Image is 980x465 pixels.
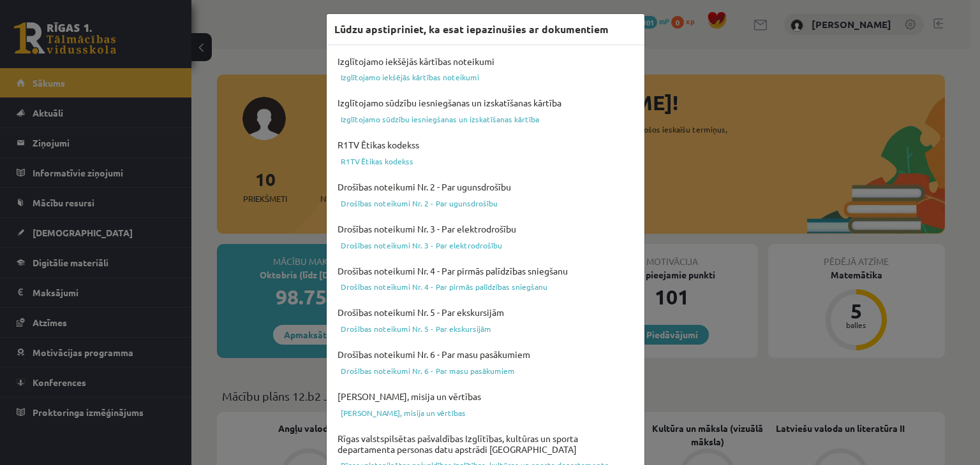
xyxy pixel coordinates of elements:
a: [PERSON_NAME], misija un vērtības [334,405,637,420]
h4: Izglītojamo iekšējās kārtības noteikumi [334,53,637,70]
a: R1TV Ētikas kodekss [334,154,637,169]
a: Drošības noteikumi Nr. 5 - Par ekskursijām [334,321,637,336]
h4: R1TV Ētikas kodekss [334,136,637,154]
a: Drošības noteikumi Nr. 2 - Par ugunsdrošību [334,196,637,211]
h4: Drošības noteikumi Nr. 2 - Par ugunsdrošību [334,178,637,196]
h4: Drošības noteikumi Nr. 4 - Par pirmās palīdzības sniegšanu [334,262,637,280]
a: Drošības noteikumi Nr. 3 - Par elektrodrošību [334,238,637,253]
h4: Izglītojamo sūdzību iesniegšanas un izskatīšanas kārtība [334,94,637,111]
h4: Drošības noteikumi Nr. 5 - Par ekskursijām [334,304,637,321]
h4: [PERSON_NAME], misija un vērtības [334,388,637,405]
h4: Drošības noteikumi Nr. 6 - Par masu pasākumiem [334,346,637,363]
a: Drošības noteikumi Nr. 4 - Par pirmās palīdzības sniegšanu [334,279,637,294]
a: Izglītojamo sūdzību iesniegšanas un izskatīšanas kārtība [334,111,637,127]
h4: Rīgas valstspilsētas pašvaldības Izglītības, kultūras un sporta departamenta personas datu apstrā... [334,430,637,458]
a: Izglītojamo iekšējās kārtības noteikumi [334,69,637,85]
h4: Drošības noteikumi Nr. 3 - Par elektrodrošību [334,220,637,238]
a: Drošības noteikumi Nr. 6 - Par masu pasākumiem [334,363,637,378]
h3: Lūdzu apstipriniet, ka esat iepazinušies ar dokumentiem [334,22,609,37]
